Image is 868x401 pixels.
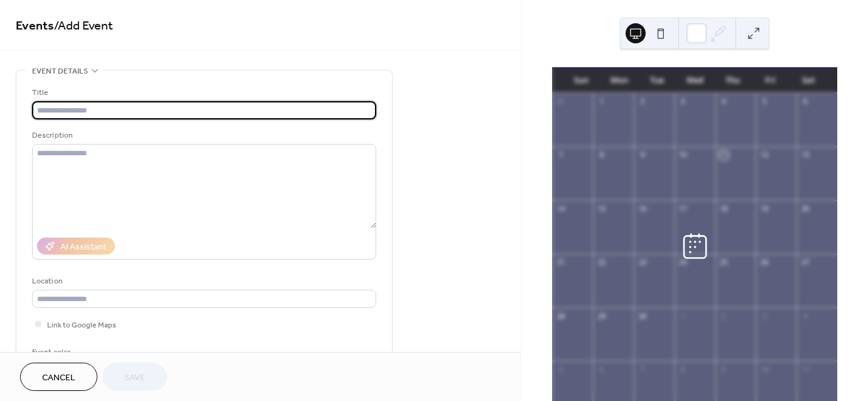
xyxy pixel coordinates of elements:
div: 12 [759,150,769,160]
div: 29 [597,311,606,321]
div: Title [32,86,374,99]
div: 26 [759,258,769,267]
div: 6 [800,97,810,106]
a: Events [16,14,54,38]
span: Event details [32,65,88,78]
div: 2 [637,97,647,106]
div: Tue [638,68,676,93]
div: 11 [719,150,729,160]
div: 5 [759,97,769,106]
div: 28 [556,311,565,321]
div: Sun [562,68,600,93]
div: 10 [759,365,769,374]
div: 19 [759,204,769,213]
div: 22 [597,258,606,267]
div: 25 [719,258,729,267]
div: 4 [800,311,810,321]
div: 3 [678,97,688,106]
div: 17 [678,204,688,213]
div: 1 [597,97,606,106]
div: 9 [719,365,729,374]
span: Link to Google Maps [47,319,116,332]
div: Location [32,275,374,288]
div: 27 [800,258,810,267]
div: 16 [637,204,647,213]
div: 8 [597,150,606,160]
div: Event color [32,346,126,359]
div: 6 [597,365,606,374]
div: 3 [759,311,769,321]
div: 7 [637,365,647,374]
button: Cancel [20,363,97,391]
div: 10 [678,150,688,160]
div: 31 [556,97,565,106]
span: / Add Event [54,14,113,38]
div: Description [32,129,374,142]
div: 20 [800,204,810,213]
div: 21 [556,258,565,267]
div: 15 [597,204,606,213]
div: 7 [556,150,565,160]
div: 30 [637,311,647,321]
div: 9 [637,150,647,160]
div: Wed [676,68,713,93]
div: 18 [719,204,729,213]
div: Sat [789,68,827,93]
div: 8 [678,365,688,374]
span: Cancel [42,371,75,385]
div: 23 [637,258,647,267]
div: 14 [556,204,565,213]
div: 13 [800,150,810,160]
div: 5 [556,365,565,374]
div: 24 [678,258,688,267]
div: 1 [678,311,688,321]
div: Mon [600,68,637,93]
div: 2 [719,311,729,321]
div: Fri [751,68,789,93]
div: Thu [713,68,751,93]
div: 4 [719,97,729,106]
div: 11 [800,365,810,374]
